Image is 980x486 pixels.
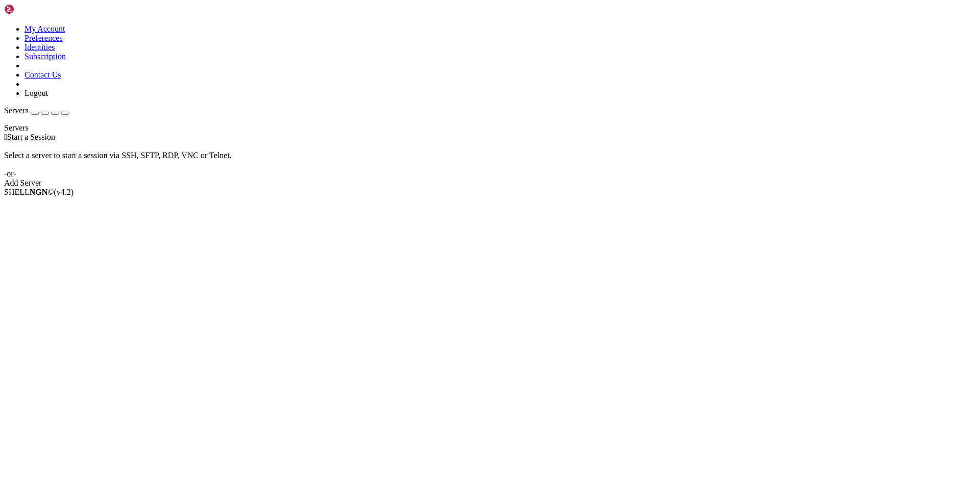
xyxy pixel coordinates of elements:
[4,188,73,196] span: SHELL ©
[24,89,48,97] a: Logout
[54,188,74,196] span: 4.2.0
[7,133,55,141] span: Start a Session
[4,123,976,133] div: Servers
[4,142,976,178] div: Select a server to start a session via SSH, SFTP, RDP, VNC or Telnet. -or-
[24,24,65,33] a: My Account
[4,133,7,141] span: 
[4,178,976,188] div: Add Server
[24,34,63,42] a: Preferences
[24,70,61,79] a: Contact Us
[24,43,55,52] a: Identities
[4,106,29,115] span: Servers
[30,188,48,196] b: NGN
[24,52,66,61] a: Subscription
[4,4,63,14] img: Shellngn
[4,106,69,115] a: Servers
